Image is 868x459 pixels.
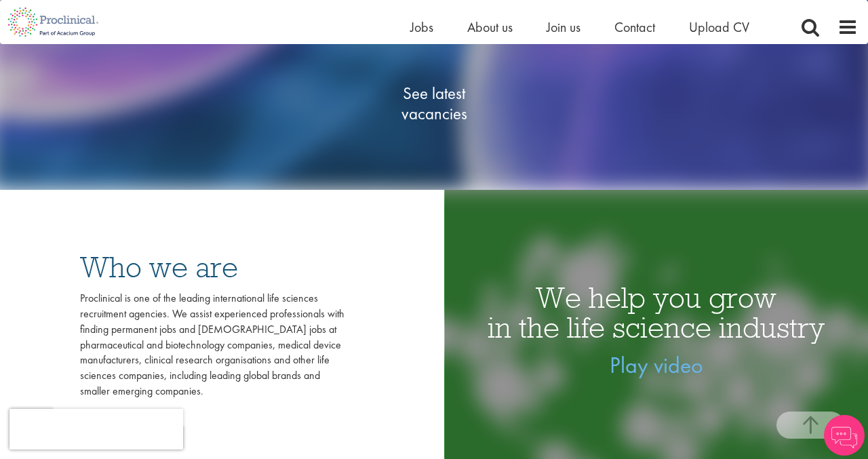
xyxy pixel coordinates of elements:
h3: Who we are [80,252,344,282]
a: Jobs [410,18,433,36]
div: Proclinical is one of the leading international life sciences recruitment agencies. We assist exp... [80,291,344,399]
iframe: reCAPTCHA [9,409,183,450]
a: About us [467,18,513,36]
h1: We help you grow in the life science industry [444,283,868,342]
a: Join us [547,18,580,36]
a: Upload CV [689,18,749,36]
a: Contact [614,18,655,36]
img: Chatbot [824,415,865,456]
a: Play video [610,351,703,380]
span: See latest vacancies [366,83,502,124]
a: See latestvacancies [366,29,502,178]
